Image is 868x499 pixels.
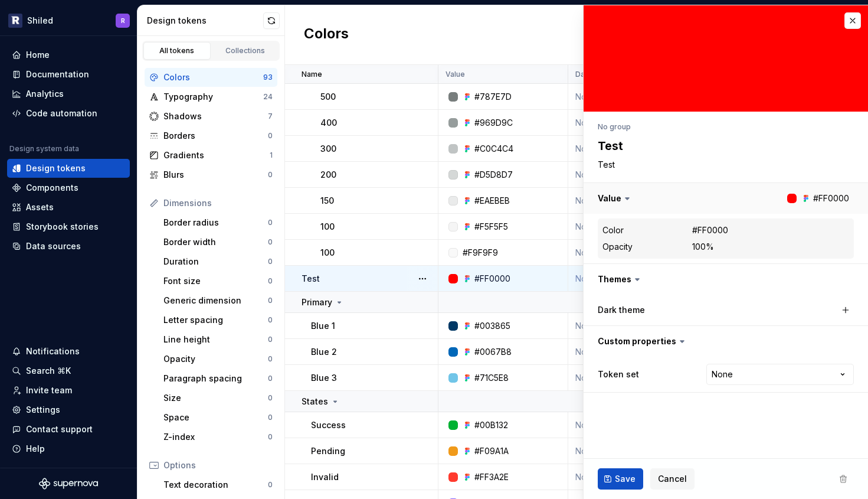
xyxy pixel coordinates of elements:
[26,365,71,377] div: Search ⌘K
[7,420,130,439] button: Contact support
[575,70,616,79] p: Dark theme
[163,71,263,83] div: Colors
[26,182,78,194] div: Components
[568,162,698,188] td: None
[568,266,698,292] td: None
[163,169,268,181] div: Blurs
[7,178,130,197] a: Components
[568,84,698,110] td: None
[311,346,337,358] p: Blue 2
[568,365,698,391] td: None
[26,49,50,61] div: Home
[9,144,79,154] div: Design system data
[216,46,275,56] div: Collections
[268,296,273,305] div: 0
[595,156,851,173] textarea: Test
[474,169,513,181] div: #D5D8D7
[163,275,268,287] div: Font size
[568,464,698,490] td: None
[159,369,277,388] a: Paragraph spacing0
[268,354,273,364] div: 0
[463,247,498,259] div: #F9F9F9
[446,70,465,79] p: Value
[26,423,93,435] div: Contact support
[163,392,268,404] div: Size
[474,346,512,358] div: #0067B8
[474,273,510,285] div: #FF0000
[7,198,130,217] a: Assets
[159,475,277,494] a: Text decoration0
[26,443,45,455] div: Help
[26,107,97,119] div: Code automation
[320,143,336,155] p: 300
[692,241,714,253] div: 100%
[268,237,273,247] div: 0
[268,131,273,141] div: 0
[145,107,277,126] a: Shadows7
[474,91,512,103] div: #787E7D
[320,169,336,181] p: 200
[7,381,130,400] a: Invite team
[304,24,349,45] h2: Colors
[474,221,508,233] div: #F5F5F5
[159,272,277,291] a: Font size0
[26,88,64,100] div: Analytics
[26,384,72,396] div: Invite team
[7,104,130,123] a: Code automation
[145,126,277,145] a: Borders0
[163,197,273,209] div: Dimensions
[474,372,509,384] div: #71C5E8
[159,330,277,349] a: Line height0
[268,170,273,180] div: 0
[7,217,130,236] a: Storybook stories
[163,314,268,326] div: Letter spacing
[159,252,277,271] a: Duration0
[568,136,698,162] td: None
[7,400,130,419] a: Settings
[320,195,334,207] p: 150
[159,350,277,368] a: Opacity0
[568,339,698,365] td: None
[7,439,130,458] button: Help
[7,237,130,256] a: Data sources
[568,412,698,438] td: None
[311,320,335,332] p: Blue 1
[268,315,273,325] div: 0
[602,224,624,236] div: Color
[311,372,337,384] p: Blue 3
[568,313,698,339] td: None
[658,473,687,485] span: Cancel
[650,468,695,490] button: Cancel
[602,241,633,253] div: Opacity
[121,16,125,25] div: R
[268,218,273,227] div: 0
[268,432,273,442] div: 0
[26,404,60,416] div: Settings
[163,130,268,142] div: Borders
[320,91,336,103] p: 500
[39,478,98,490] svg: Supernova Logo
[474,471,509,483] div: #FF3A2E
[145,68,277,87] a: Colors93
[320,221,335,233] p: 100
[163,217,268,229] div: Border radius
[615,473,636,485] span: Save
[268,257,273,266] div: 0
[568,438,698,464] td: None
[163,431,268,443] div: Z-index
[7,159,130,178] a: Design tokens
[2,8,135,33] button: ShiledR
[163,256,268,268] div: Duration
[263,92,273,102] div: 24
[7,361,130,380] button: Search ⌘K
[163,334,268,345] div: Line height
[27,15,53,27] div: Shiled
[598,304,645,316] label: Dark theme
[163,412,268,423] div: Space
[163,353,268,365] div: Opacity
[474,143,513,155] div: #C0C4C4
[568,214,698,240] td: None
[163,110,268,122] div: Shadows
[474,195,510,207] div: #EAEBEB
[474,445,509,457] div: #F09A1A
